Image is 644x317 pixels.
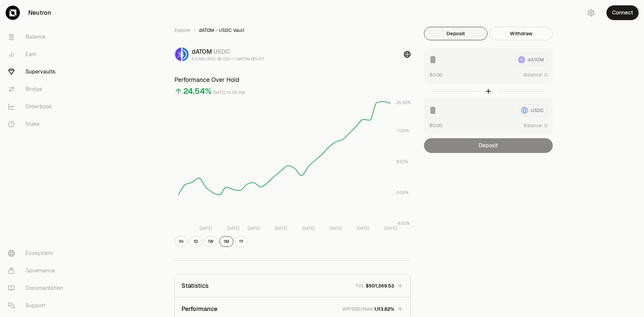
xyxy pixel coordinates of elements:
tspan: 0.00% [396,190,409,195]
p: Performance [181,304,217,314]
tspan: [DATE] [329,226,342,231]
span: 1,113.82% [374,306,394,312]
tspan: 8.50% [396,159,408,164]
button: 1D [189,236,202,247]
span: USDC [213,48,230,55]
tspan: [DATE] [384,226,397,231]
button: Withdraw [489,27,553,40]
p: TVL [356,282,364,289]
a: Balance [3,28,72,46]
tspan: [DATE] [227,226,239,231]
button: $0.00 [429,71,442,78]
a: Stake [3,115,72,133]
tspan: 17.00% [396,128,409,134]
tspan: [DATE] [200,226,212,231]
tspan: -8.50% [396,221,410,226]
button: $0.00 [429,122,442,129]
button: 1M [219,236,233,247]
a: Support [3,297,72,314]
span: Balance: [524,71,543,78]
a: Explore [174,27,190,34]
a: Supervaults [3,63,72,81]
tspan: [DATE] [248,226,260,231]
h3: Performance Over Hold [174,75,411,85]
tspan: [DATE] [275,226,287,231]
span: Balance: [524,122,543,129]
a: Orderbook [3,98,72,115]
button: 1W [204,236,218,247]
button: Connect [606,5,639,20]
button: StatisticsTVL$501,369.53 [175,274,410,297]
img: USDC Logo [182,48,189,61]
p: APY30D/hold [342,306,373,312]
tspan: [DATE] [302,226,315,231]
a: Ecosystem [3,245,72,262]
div: 5.5746 USDC ($1.00) = 1 dATOM ($5.57) [192,56,264,62]
div: [DATE] 10:00 AM [213,89,245,97]
a: Documentation [3,279,72,297]
span: $501,369.53 [366,282,394,289]
a: Governance [3,262,72,279]
button: Deposit [424,27,487,40]
p: Statistics [181,281,209,290]
a: Earn [3,46,72,63]
tspan: [DATE] [357,226,369,231]
span: dATOM - USDC Vault [199,27,244,34]
tspan: 25.50% [396,100,411,105]
div: dATOM [192,47,264,56]
button: 1Y [235,236,248,247]
div: 24.54% [183,86,212,97]
a: Bridge [3,81,72,98]
img: dATOM Logo [175,48,181,61]
button: 1H [174,236,188,247]
nav: breadcrumb [174,27,411,34]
